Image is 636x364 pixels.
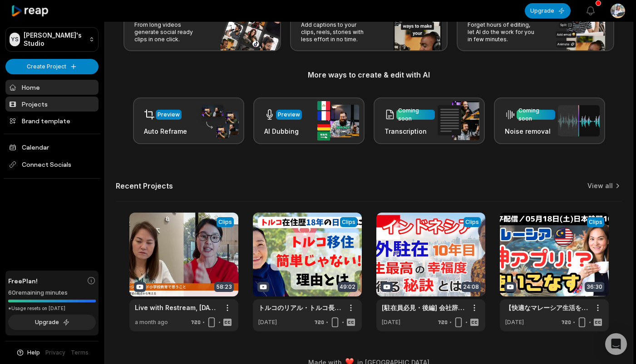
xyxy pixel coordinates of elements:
div: Open Intercom Messenger [605,333,627,355]
button: Create Project [5,59,99,74]
img: noise_removal.png [558,105,600,136]
a: [駐在員必見・後編] 会社辞令で[GEOGRAPHIC_DATA]へ。駐在員さんへ送るメッセージ。 [382,303,465,312]
p: [PERSON_NAME]'s Studio [24,31,85,48]
a: Projects [5,97,99,112]
a: Privacy [45,349,65,357]
h3: Noise removal [505,126,555,136]
p: From long videos generate social ready clips in one click. [134,21,205,43]
p: Add captions to your clips, reels, stories with less effort in no time. [301,21,371,43]
img: auto_reframe.png [197,103,239,139]
div: YS [10,33,20,46]
div: Coming soon [518,107,553,123]
a: Home [5,80,99,95]
a: View all [587,181,613,190]
button: Upgrade [525,3,571,19]
span: Connect Socials [5,156,99,173]
a: トルコのリアル・トルコ長期滞在中の[DEMOGRAPHIC_DATA]の本音トーク @FPYuko [258,303,342,312]
button: Upgrade [8,315,96,330]
a: Calendar [5,140,99,155]
a: 【快適なマレーシア生活を目指す】現金要らず！上手にお金管理できるアプリを紹介 [505,303,589,312]
a: Live with Restream, [DATE] [135,303,218,312]
div: Preview [278,111,300,119]
div: 60 remaining minutes [8,288,96,297]
h3: Transcription [385,126,435,136]
h3: More ways to create & edit with AI [116,69,622,80]
div: Coming soon [398,107,433,123]
a: Terms [71,349,89,357]
div: *Usage resets on [DATE] [8,305,96,312]
a: Brand template [5,113,99,128]
h3: AI Dubbing [264,126,302,136]
span: Help [27,349,40,357]
span: Free Plan! [8,276,38,286]
img: ai_dubbing.png [317,101,359,141]
h3: Auto Reframe [144,126,187,136]
p: Forget hours of editing, let AI do the work for you in few minutes. [468,21,538,43]
h2: Recent Projects [116,181,173,190]
img: transcription.png [438,101,479,140]
div: Preview [158,111,180,119]
button: Help [16,349,40,357]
